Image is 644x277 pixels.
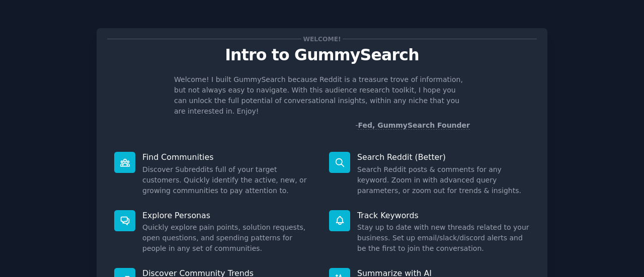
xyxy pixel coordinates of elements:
dd: Quickly explore pain points, solution requests, open questions, and spending patterns for people ... [142,222,315,254]
dd: Stay up to date with new threads related to your business. Set up email/slack/discord alerts and ... [357,222,530,254]
p: Explore Personas [142,210,315,221]
p: Search Reddit (Better) [357,152,530,162]
p: Find Communities [142,152,315,162]
p: Track Keywords [357,210,530,221]
a: Fed, GummySearch Founder [358,121,470,130]
dd: Discover Subreddits full of your target customers. Quickly identify the active, new, or growing c... [142,164,315,196]
div: - [355,120,470,131]
p: Intro to GummySearch [107,46,537,64]
p: Welcome! I built GummySearch because Reddit is a treasure trove of information, but not always ea... [174,74,470,117]
span: Welcome! [301,34,343,44]
dd: Search Reddit posts & comments for any keyword. Zoom in with advanced query parameters, or zoom o... [357,164,530,196]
